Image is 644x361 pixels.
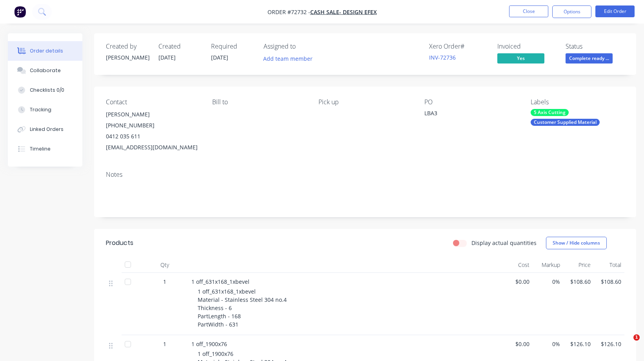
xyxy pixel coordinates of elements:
[30,126,64,133] div: Linked Orders
[8,80,82,100] button: Checklists 0/0
[163,278,166,286] span: 1
[566,340,591,348] span: $126.10
[597,340,621,348] span: $126.10
[502,257,533,273] div: Cost
[594,257,624,273] div: Total
[424,98,518,106] div: PO
[106,131,200,142] div: 0412 035 611
[552,5,591,18] button: Options
[163,340,166,348] span: 1
[318,98,412,106] div: Pick up
[531,98,624,106] div: Labels
[106,98,200,106] div: Contact
[158,54,176,61] span: [DATE]
[536,278,560,286] span: 0%
[8,100,82,120] button: Tracking
[30,106,51,113] div: Tracking
[8,139,82,159] button: Timeline
[267,8,310,16] span: Order #72732 -
[198,288,287,328] span: 1 off_631x168_1xbevel Material - Stainless Steel 304 no.4 Thickness - 6 PartLength - 168 PartWidt...
[30,145,51,152] div: Timeline
[14,6,26,18] img: Factory
[546,237,607,249] button: Show / Hide columns
[566,43,624,50] div: Status
[531,119,600,126] div: Customer Supplied Material
[264,43,342,50] div: Assigned to
[106,109,200,120] div: [PERSON_NAME]
[158,43,202,50] div: Created
[211,54,228,61] span: [DATE]
[106,238,133,248] div: Products
[429,43,488,50] div: Xero Order #
[595,5,635,17] button: Edit Order
[8,120,82,139] button: Linked Orders
[424,109,518,120] div: LBA3
[310,8,377,16] a: Cash Sale- Design Efex
[191,340,227,348] span: 1 off_1900x76
[471,239,537,247] label: Display actual quantities
[531,109,569,116] div: 5 Axis Cutting
[617,334,636,353] iframe: Intercom live chat
[30,47,63,54] div: Order details
[211,43,254,50] div: Required
[264,53,317,64] button: Add team member
[106,53,149,62] div: [PERSON_NAME]
[106,43,149,50] div: Created by
[505,340,529,348] span: $0.00
[597,278,621,286] span: $108.60
[141,257,188,273] div: Qty
[536,340,560,348] span: 0%
[106,171,624,178] div: Notes
[566,53,613,63] span: Complete ready ...
[533,257,563,273] div: Markup
[106,142,200,153] div: [EMAIL_ADDRESS][DOMAIN_NAME]
[30,67,61,74] div: Collaborate
[429,54,456,61] a: INV-72736
[8,61,82,80] button: Collaborate
[106,120,200,131] div: [PHONE_NUMBER]
[30,87,64,94] div: Checklists 0/0
[497,43,556,50] div: Invoiced
[566,53,613,65] button: Complete ready ...
[191,278,249,285] span: 1 off_631x168_1xbevel
[259,53,317,64] button: Add team member
[212,98,306,106] div: Bill to
[633,334,640,341] span: 1
[106,109,200,153] div: [PERSON_NAME][PHONE_NUMBER]0412 035 611[EMAIL_ADDRESS][DOMAIN_NAME]
[509,5,548,17] button: Close
[505,278,529,286] span: $0.00
[563,257,594,273] div: Price
[566,278,591,286] span: $108.60
[8,41,82,61] button: Order details
[497,53,544,63] span: Yes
